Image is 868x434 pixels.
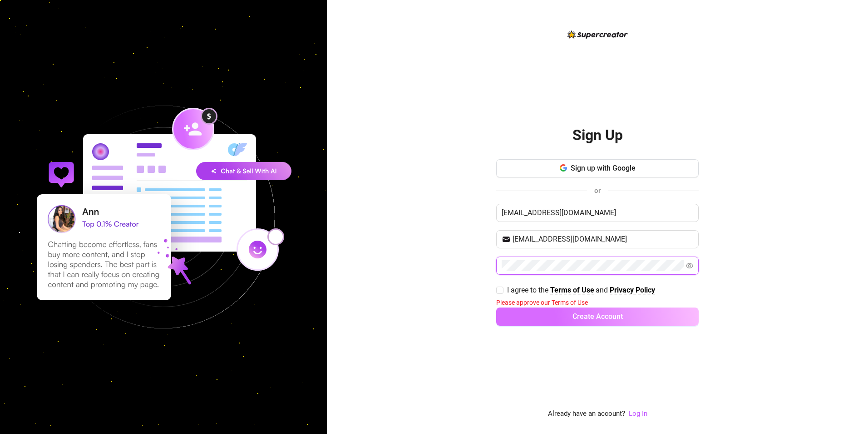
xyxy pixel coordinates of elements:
[594,187,601,195] span: or
[496,159,699,177] button: Sign up with Google
[610,286,655,295] a: Privacy Policy
[496,204,699,222] input: Enter your Name
[550,286,594,294] strong: Terms of Use
[6,60,321,374] img: signup-background-D0MIrEPF.svg
[550,286,594,295] a: Terms of Use
[571,164,636,172] span: Sign up with Google
[629,409,647,418] a: Log In
[548,409,625,419] span: Already have an account?
[596,286,610,294] span: and
[567,30,628,39] img: logo-BBDzfeDw.svg
[513,234,693,245] input: Your email
[507,286,550,294] span: I agree to the
[572,126,623,145] h2: Sign Up
[686,262,693,269] span: eye
[496,308,699,326] button: Create Account
[610,286,655,294] strong: Privacy Policy
[629,409,647,419] a: Log In
[496,298,699,308] div: Please approve our Terms of Use
[572,312,623,321] span: Create Account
